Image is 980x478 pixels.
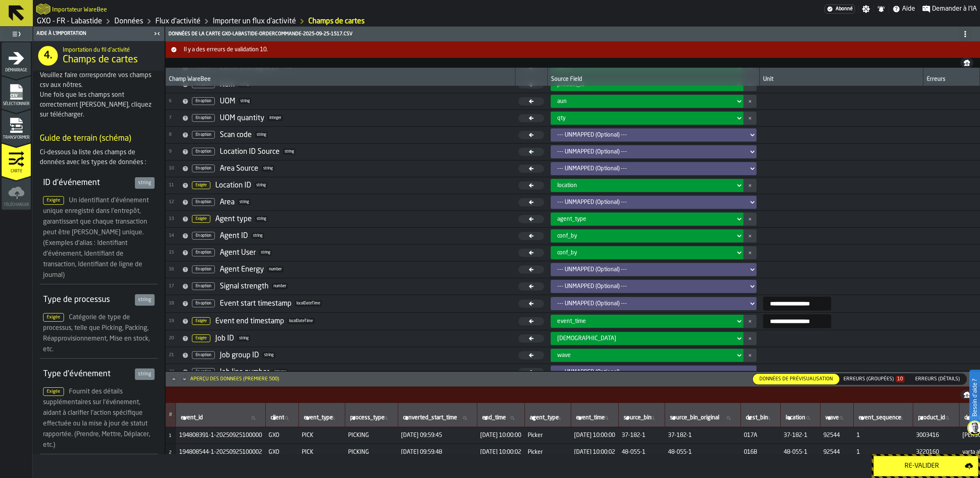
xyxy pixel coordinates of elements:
button: Minimize [180,375,189,383]
span: Catégorie de type de processus, telle que Picking, Packing, Réapprovisionnement, Mise en stock, etc. [43,314,150,353]
div: DropdownMenuValue-agent_type [557,216,732,222]
input: label [916,413,956,423]
span: 48-055-1 [668,449,737,455]
div: DropdownMenuValue-conf_by [551,229,743,242]
div: DropdownMenuValue-event_time [557,318,732,325]
span: number [272,283,288,289]
span: string [255,132,268,138]
div: DropdownMenuValue- [551,280,756,293]
div: Veuillez faire correspondre vos champs csv aux nôtres. [40,71,158,90]
button: button- [743,315,757,328]
button: Maximize [169,375,179,383]
div: Unit [763,76,920,84]
div: Area [220,198,235,207]
div: DropdownMenuValue- [557,149,745,155]
span: # [169,412,172,418]
div: DropdownMenuValue-location [551,179,743,192]
span: Télécharger [2,203,31,207]
button: button- [743,246,757,259]
input: label [179,413,262,423]
span: 19 [169,318,179,324]
div: Type d'événement [43,368,132,380]
span: wave [557,352,571,359]
button: button- [743,179,757,192]
span: Erreurs (détails) [912,375,963,383]
span: 2 [169,451,171,455]
span: 13 [169,216,179,222]
div: title-Champs de cartes [33,41,164,71]
span: number [267,266,283,272]
label: button-toggle-Demander à l'IA [919,4,980,14]
span: Fournit des détails supplémentaires sur l'événement, aidant à clarifier l'action spécifique effec... [43,389,150,448]
span: 21 [169,352,179,358]
span: Sélectionner [2,102,31,106]
span: label [786,414,805,421]
span: En option [192,282,215,290]
span: En option [192,249,215,256]
label: button-toggle-Fermez-moi [151,29,163,39]
div: DropdownMenuValue- [557,369,745,375]
span: GXO [269,449,295,455]
input: input-value- input-value- [763,314,831,328]
span: 1 [169,434,171,438]
div: Job group ID [220,351,259,360]
h2: Sub Title [63,45,158,53]
a: link-to-/wh/i/6d62c477-0d62-49a3-8ae2-182b02fd63a7/data [114,17,143,26]
span: 6 [169,98,179,104]
input: label [481,413,521,423]
div: DropdownMenuValue-conf_by [551,246,743,259]
span: PICKING [348,449,394,455]
span: Exigée [192,334,210,342]
div: DropdownMenuValue-agent_type [551,213,743,226]
button: button- [743,349,757,362]
input: label [302,413,342,423]
span: string [255,216,268,222]
div: DropdownMenuValue- [557,283,745,290]
div: DropdownMenuValue- [551,145,756,158]
input: label [668,413,737,423]
span: label [825,414,839,421]
div: Location ID [215,181,251,190]
div: DropdownMenuValue-conf_by [557,249,732,256]
div: Agent ID [220,231,248,240]
div: DropdownMenuValue- [557,300,745,307]
span: Champs de cartes [63,53,138,66]
label: Besoin d'aide ? [970,371,979,425]
div: Champ WareBee [169,76,512,84]
span: [DATE] 09:59:45 [401,432,474,439]
label: button-toggle-Aide [889,4,918,14]
span: Données de prévisualisation [756,375,836,383]
span: PICKING [348,432,394,439]
span: Un identifiant d'événement unique enregistré dans l'entrepôt, garantissant que chaque transaction... [43,197,149,279]
span: Demander à l'IA [932,4,977,14]
div: 4. [38,46,58,66]
li: menu Sélectionner [2,76,31,109]
span: label [624,414,652,421]
div: thumb [753,374,839,384]
span: event_time [557,318,586,325]
span: PICK [302,449,342,455]
div: DropdownMenuValue-whse_order [551,332,743,345]
div: Agent type [215,215,252,224]
span: localDateTime [295,300,322,306]
div: DropdownMenuValue-wave [551,349,743,362]
span: label [271,414,284,421]
div: thumb [909,374,966,384]
input: label [349,413,394,423]
span: En option [192,351,215,359]
span: string [255,182,267,188]
span: localDateTime [287,318,315,324]
div: DropdownMenuValue-whse_order [557,335,732,342]
span: label [530,414,559,421]
span: string [237,335,250,341]
div: thumb [840,375,908,384]
span: [DATE] 09:59:48 [401,449,474,455]
div: DropdownMenuValue-qty [551,112,743,125]
div: Aperçu des données (première 500) [190,376,279,382]
span: 37-182-1 [668,432,737,439]
div: DropdownMenuValue- [551,162,756,175]
div: Une fois que les champs sont correctement [PERSON_NAME], cliquez sur télécharger. [40,90,158,120]
label: button-switch-multi-Erreurs (résumé) [840,374,908,384]
span: En option [192,148,215,156]
input: input-value- input-value- [763,297,831,311]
